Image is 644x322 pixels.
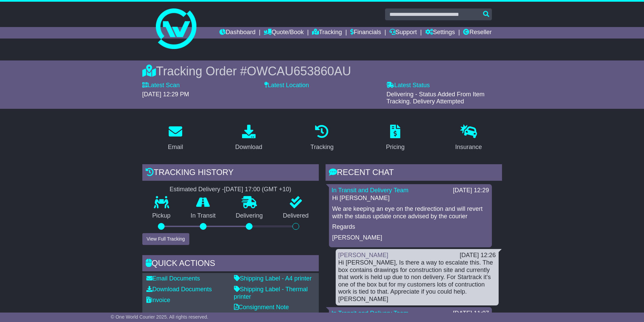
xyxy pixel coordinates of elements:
[231,122,267,154] a: Download
[142,255,319,273] div: Quick Actions
[226,212,273,220] p: Delivering
[332,195,488,202] p: Hi [PERSON_NAME]
[219,27,256,39] a: Dashboard
[382,122,409,154] a: Pricing
[168,143,183,152] div: Email
[142,164,319,182] div: Tracking history
[326,164,502,182] div: RECENT CHAT
[273,212,319,220] p: Delivered
[386,82,430,89] label: Latest Status
[332,205,488,220] p: We are keeping an eye on the redirection and will revert with the status update once advised by t...
[451,122,486,154] a: Insurance
[142,186,319,193] div: Estimated Delivery -
[453,187,489,194] div: [DATE] 12:29
[332,234,488,242] p: [PERSON_NAME]
[332,187,409,194] a: In Transit and Delivery Team
[463,27,492,39] a: Reseller
[146,297,170,303] a: Invoice
[247,64,351,78] span: OWCAU653860AU
[142,212,181,220] p: Pickup
[146,286,212,293] a: Download Documents
[142,233,189,245] button: View Full Tracking
[350,27,381,39] a: Financials
[181,212,226,220] p: In Transit
[460,252,496,259] div: [DATE] 12:26
[332,310,409,317] a: In Transit and Delivery Team
[425,27,455,39] a: Settings
[142,91,189,98] span: [DATE] 12:29 PM
[146,275,200,282] a: Email Documents
[235,143,262,152] div: Download
[306,122,338,154] a: Tracking
[224,186,291,193] div: [DATE] 17:00 (GMT +10)
[453,310,489,317] div: [DATE] 11:07
[332,223,488,231] p: Regards
[310,143,333,152] div: Tracking
[234,286,308,300] a: Shipping Label - Thermal printer
[234,275,312,282] a: Shipping Label - A4 printer
[312,27,342,39] a: Tracking
[389,27,417,39] a: Support
[386,91,484,105] span: Delivering - Status Added From Item Tracking. Delivery Attempted
[386,143,405,152] div: Pricing
[142,64,502,78] div: Tracking Order #
[163,122,187,154] a: Email
[264,27,304,39] a: Quote/Book
[234,304,289,311] a: Consignment Note
[142,82,180,89] label: Latest Scan
[338,252,388,258] a: [PERSON_NAME]
[111,314,209,320] span: © One World Courier 2025. All rights reserved.
[338,259,496,303] div: Hi [PERSON_NAME], Is there a way to escalate this. The box contains drawings for construction sit...
[264,82,309,89] label: Latest Location
[455,143,482,152] div: Insurance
